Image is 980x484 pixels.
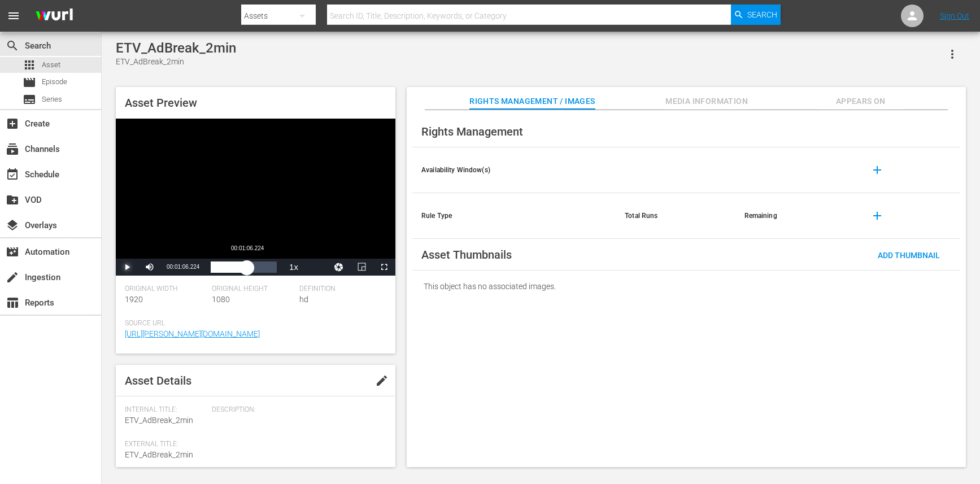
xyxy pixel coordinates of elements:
button: add [864,156,891,184]
div: Progress Bar [211,261,277,273]
button: Search [731,5,781,25]
span: Media Information [664,94,749,108]
span: Create [6,117,19,130]
span: Overlays [6,219,19,232]
span: add [870,163,884,177]
span: VOD [6,193,19,207]
span: Search [6,39,19,53]
span: 1920 [125,295,143,304]
th: Rule Type [412,193,616,239]
span: ETV_AdBreak_2min [125,450,193,459]
button: Jump To Time [328,259,350,276]
button: Add Thumbnail [869,245,949,265]
span: edit [375,374,389,387]
span: Rights Management [421,125,523,138]
a: Sign Out [940,11,969,20]
th: Total Runs [616,193,735,239]
span: Description: [212,405,381,415]
span: Series [23,93,36,106]
th: Availability Window(s) [412,147,616,193]
span: Rights Management / Images [469,94,595,108]
button: edit [368,367,395,394]
span: External Title: [125,440,206,449]
span: Search [747,5,777,25]
span: ETV_AdBreak_2min [125,416,193,425]
span: Series [42,94,62,105]
span: Internal Title: [125,405,206,415]
span: Reports [6,296,19,309]
span: Episode [23,76,36,89]
span: Episode [42,76,67,88]
button: Play [116,259,138,276]
span: Appears On [818,94,903,108]
img: ans4CAIJ8jUAAAAAAAAAAAAAAAAAAAAAAAAgQb4GAAAAAAAAAAAAAAAAAAAAAAAAJMjXAAAAAAAAAAAAAAAAAAAAAAAAgAT5G... [27,3,81,29]
span: Schedule [6,168,19,181]
span: Asset [23,58,36,72]
span: Definition [299,285,381,294]
button: Playback Rate [282,259,305,276]
th: Remaining [735,193,855,239]
button: add [864,202,891,229]
span: Original Height [212,285,293,294]
a: [URL][PERSON_NAME][DOMAIN_NAME] [125,329,260,338]
div: Video Player [116,119,395,276]
span: Asset Details [125,374,191,387]
span: Asset Thumbnails [421,248,512,261]
button: Mute [138,259,161,276]
span: Add Thumbnail [869,251,949,260]
span: 1080 [212,295,230,304]
span: Original Width [125,285,206,294]
span: Automation [6,245,19,259]
span: add [870,209,884,223]
button: Fullscreen [373,259,395,276]
span: 00:01:06.224 [167,264,199,270]
span: hd [299,295,308,304]
span: menu [7,9,20,23]
div: This object has no associated images. [412,271,960,302]
span: Source Url [125,319,381,328]
button: Picture-in-Picture [350,259,373,276]
div: ETV_AdBreak_2min [116,40,236,56]
span: Asset [42,59,60,71]
div: ETV_AdBreak_2min [116,56,236,68]
span: Ingestion [6,271,19,284]
span: Asset Preview [125,96,197,110]
span: Channels [6,142,19,156]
